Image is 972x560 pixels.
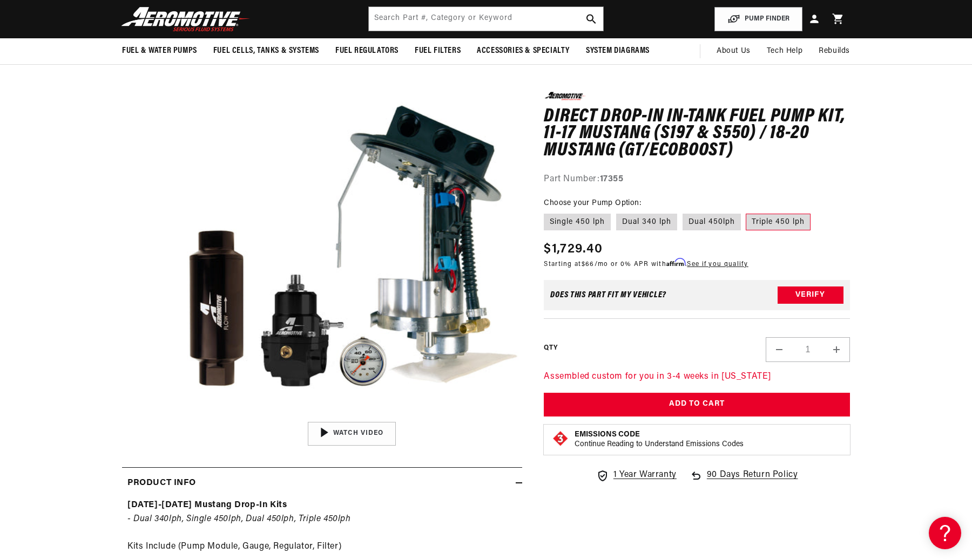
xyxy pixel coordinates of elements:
[122,45,197,57] span: Fuel & Water Pumps
[327,38,407,64] summary: Fuel Regulators
[122,468,522,499] summary: Product Info
[544,343,557,352] label: QTY
[582,261,595,268] span: $66
[477,45,570,57] span: Accessories & Specialty
[544,240,603,259] span: $1,729.40
[600,175,624,183] strong: 17355
[575,430,744,449] button: Emissions CodeContinue Reading to Understand Emissions Codes
[127,501,287,509] strong: [DATE]-[DATE] Mustang Drop-In Kits
[616,213,677,230] label: Dual 340 lph
[544,173,850,187] div: Part Number:
[666,258,685,267] span: Affirm
[544,259,748,269] p: Starting at /mo or 0% APR with .
[552,430,569,447] img: Emissions code
[819,45,850,57] span: Rebuilds
[746,213,811,230] label: Triple 450 lph
[579,7,603,31] button: search button
[778,286,843,304] button: Verify
[690,468,798,493] a: 90 Days Return Policy
[811,38,858,64] summary: Rebuilds
[544,108,850,159] h1: Direct Drop-In In-Tank Fuel Pump Kit, 11-17 Mustang (S197 & S550) / 18-20 Mustang (GT/Ecoboost)
[717,47,751,55] span: About Us
[369,7,603,31] input: Search by Part Number, Category or Keyword
[544,213,611,230] label: Single 450 lph
[205,38,327,64] summary: Fuel Cells, Tanks & Systems
[759,38,811,64] summary: Tech Help
[122,76,522,445] media-gallery: Gallery Viewer
[407,38,469,64] summary: Fuel Filters
[118,6,253,32] img: Aeromotive
[127,515,351,523] em: - Dual 340lph, Single 450lph, Dual 450lph, Triple 450lph
[707,468,798,493] span: 90 Days Return Policy
[575,440,744,449] p: Continue Reading to Understand Emissions Codes
[469,38,578,64] summary: Accessories & Specialty
[335,45,399,57] span: Fuel Regulators
[708,38,759,64] a: About Us
[714,7,802,31] button: PUMP FINDER
[544,392,850,416] button: Add to Cart
[687,261,748,268] a: See if you qualify - Learn more about Affirm Financing (opens in modal)
[114,38,205,64] summary: Fuel & Water Pumps
[578,38,658,64] summary: System Diagrams
[575,431,640,439] strong: Emissions Code
[415,45,461,57] span: Fuel Filters
[550,291,666,299] div: Does This part fit My vehicle?
[683,213,741,230] label: Dual 450lph
[544,370,850,384] p: Assembled custom for you in 3-4 weeks in [US_STATE]
[767,45,802,57] span: Tech Help
[596,468,677,482] a: 1 Year Warranty
[613,468,677,482] span: 1 Year Warranty
[544,197,642,208] legend: Choose your Pump Option:
[586,45,650,57] span: System Diagrams
[127,476,195,490] h2: Product Info
[213,45,319,57] span: Fuel Cells, Tanks & Systems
